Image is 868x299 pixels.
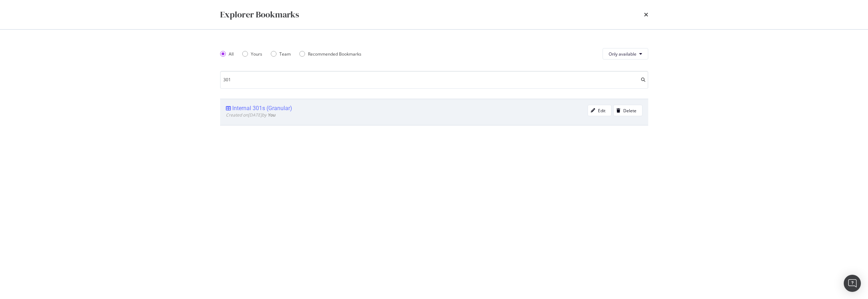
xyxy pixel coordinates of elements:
div: Yours [251,51,262,57]
div: Team [279,51,291,57]
span: Created on [DATE] by [226,112,275,118]
div: Edit [598,108,605,114]
div: Open Intercom Messenger [844,275,861,292]
input: Search [220,71,648,89]
div: Delete [623,108,636,114]
div: Recommended Bookmarks [299,51,361,57]
div: All [220,51,234,57]
button: Only available [603,48,648,60]
div: Explorer Bookmarks [220,9,299,21]
div: Internal 301s (Granular) [232,105,292,112]
div: Yours [242,51,262,57]
div: times [644,9,648,21]
div: Recommended Bookmarks [308,51,361,57]
b: You [268,112,275,118]
button: Edit [588,105,611,116]
div: All [229,51,234,57]
button: Delete [613,105,643,116]
div: Team [271,51,291,57]
span: Only available [609,51,636,57]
